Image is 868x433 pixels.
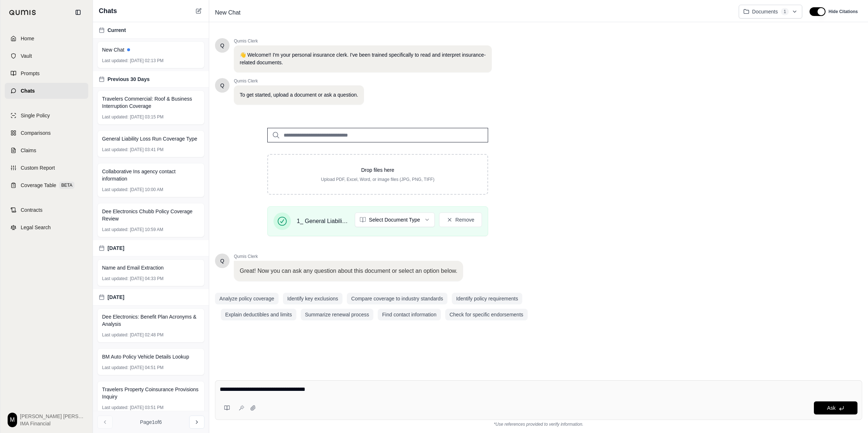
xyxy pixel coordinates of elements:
span: Comparisons [21,129,50,137]
button: Identify policy requirements [452,293,522,304]
p: 👋 Welcome!! I'm your personal insurance clerk. I've been trained specifically to read and interpr... [240,51,486,66]
span: [DATE] 10:00 AM [130,187,163,193]
a: Coverage TableBETA [5,177,88,193]
a: Custom Report [5,160,88,176]
button: Collapse sidebar [72,7,84,18]
a: Chats [5,83,88,99]
span: Qumis Clerk [234,78,364,84]
img: Qumis Logo [9,10,36,15]
button: Explain deductibles and limits [221,309,296,320]
span: Qumis Clerk [234,254,463,259]
span: IMA Financial [20,420,85,427]
a: Claims [5,142,88,158]
span: Hide Citations [828,9,858,15]
span: New Chat [212,7,243,19]
button: New Chat [194,7,203,15]
span: Legal Search [21,224,51,231]
span: [DATE] 10:59 AM [130,227,163,232]
p: To get started, upload a document or ask a question. [240,91,358,99]
span: [DATE] 04:33 PM [130,276,163,282]
p: Great! Now you can ask any question about this document or select an option below. [240,267,457,275]
span: [DATE] 02:13 PM [130,58,163,64]
span: Dee Electronics Chubb Policy Coverage Review [102,208,200,222]
button: Compare coverage to industry standards [347,293,447,304]
button: Summarize renewal process [301,309,374,320]
button: Remove [439,213,482,227]
span: Documents [752,8,778,15]
span: Page 1 of 6 [140,418,162,426]
span: Vault [21,52,32,60]
button: Ask [814,401,857,414]
span: [DATE] 03:51 PM [130,405,163,410]
span: Single Policy [21,112,50,119]
div: Edit Title [212,7,733,19]
span: [DATE] 02:48 PM [130,332,163,338]
span: Claims [21,147,36,154]
p: Drop files here [280,166,476,174]
span: Hello [220,82,224,89]
button: Identify key exclusions [283,293,342,304]
span: Hello [220,42,224,49]
span: Collaborative Ins agency contact information [102,168,200,182]
span: Name and Email Extraction [102,264,164,271]
span: Ask [827,405,835,411]
span: Current [108,27,126,34]
a: Prompts [5,65,88,81]
span: 1_ General Liability Package 6805K8711352542 Policy.pdf [297,217,349,226]
span: Travelers Commercial: Roof & Business Interruption Coverage [102,95,200,110]
span: 1 [781,8,789,15]
span: Qumis Clerk [234,38,492,44]
span: Home [21,35,34,42]
span: Last updated: [102,332,129,338]
span: Last updated: [102,147,129,153]
span: Last updated: [102,276,129,282]
span: Chats [99,6,117,16]
span: Previous 30 Days [108,76,150,83]
span: Last updated: [102,365,129,371]
a: Home [5,31,88,46]
span: New Chat [102,46,124,53]
div: *Use references provided to verify information. [215,420,862,427]
span: [PERSON_NAME] [PERSON_NAME] [20,413,85,420]
span: Last updated: [102,187,129,193]
span: Chats [21,87,35,94]
span: Last updated: [102,405,129,410]
span: [DATE] [108,294,124,301]
p: Upload PDF, Excel, Word, or image files (JPG, PNG, TIFF) [280,177,476,182]
span: Last updated: [102,114,129,120]
span: [DATE] 04:51 PM [130,365,163,371]
span: Travelers Property Coinsurance Provisions Inquiry [102,386,200,400]
span: Dee Electronics: Benefit Plan Acronyms & Analysis [102,313,200,328]
span: [DATE] [108,244,124,252]
span: [DATE] 03:15 PM [130,114,163,120]
div: M [8,413,17,427]
span: BETA [59,182,74,189]
a: Comparisons [5,125,88,141]
a: Single Policy [5,108,88,124]
span: Last updated: [102,227,129,232]
span: General Liability Loss Run Coverage Type [102,135,197,142]
a: Contracts [5,202,88,218]
button: Documents1 [739,5,803,19]
span: Coverage Table [21,182,56,189]
span: Hello [220,257,224,264]
button: Analyze policy coverage [215,293,279,304]
span: Contracts [21,206,42,214]
span: BM Auto Policy Vehicle Details Lookup [102,353,189,360]
span: Last updated: [102,58,129,64]
span: Custom Report [21,164,55,171]
a: Vault [5,48,88,64]
button: Find contact information [378,309,441,320]
span: Prompts [21,70,40,77]
span: [DATE] 03:41 PM [130,147,163,153]
button: Check for specific endorsements [445,309,528,320]
a: Legal Search [5,219,88,235]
